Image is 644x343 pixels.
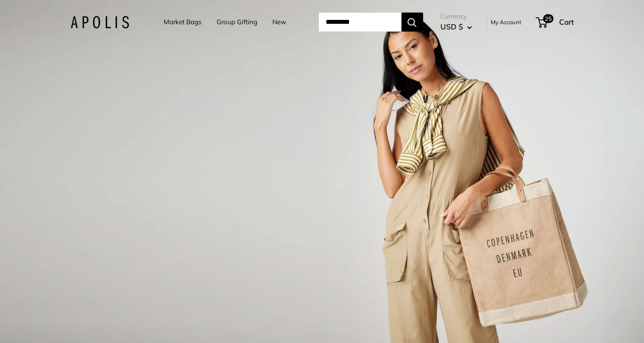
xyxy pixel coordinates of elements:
span: 25 [543,14,553,23]
a: New [272,16,286,28]
a: My Account [491,17,521,27]
span: USD $ [440,22,463,31]
button: USD $ [440,20,472,34]
span: Cart [559,17,574,26]
span: Currency [440,10,472,22]
a: Market Bags [164,16,201,28]
a: 25 Cart [537,15,574,29]
button: Search [401,13,423,32]
input: Search... [319,13,401,32]
a: Group Gifting [217,16,257,28]
img: Apolis [71,16,129,29]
